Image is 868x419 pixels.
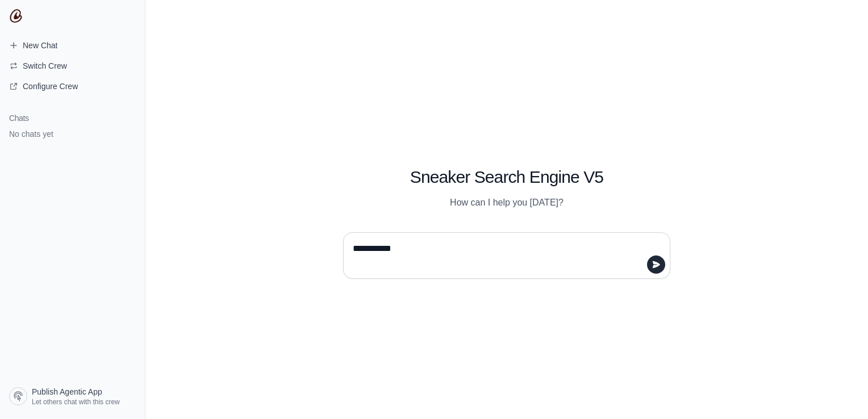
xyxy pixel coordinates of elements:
[5,77,140,95] a: Configure Crew
[5,36,140,55] a: New Chat
[23,40,57,51] span: New Chat
[9,9,23,23] img: CrewAI Logo
[5,383,140,410] a: Publish Agentic App Let others chat with this crew
[32,397,120,407] span: Let others chat with this crew
[23,81,78,92] span: Configure Crew
[5,57,140,75] button: Switch Crew
[32,386,102,397] span: Publish Agentic App
[343,167,670,187] h1: Sneaker Search Engine V5
[23,60,67,72] span: Switch Crew
[343,196,670,209] p: How can I help you [DATE]?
